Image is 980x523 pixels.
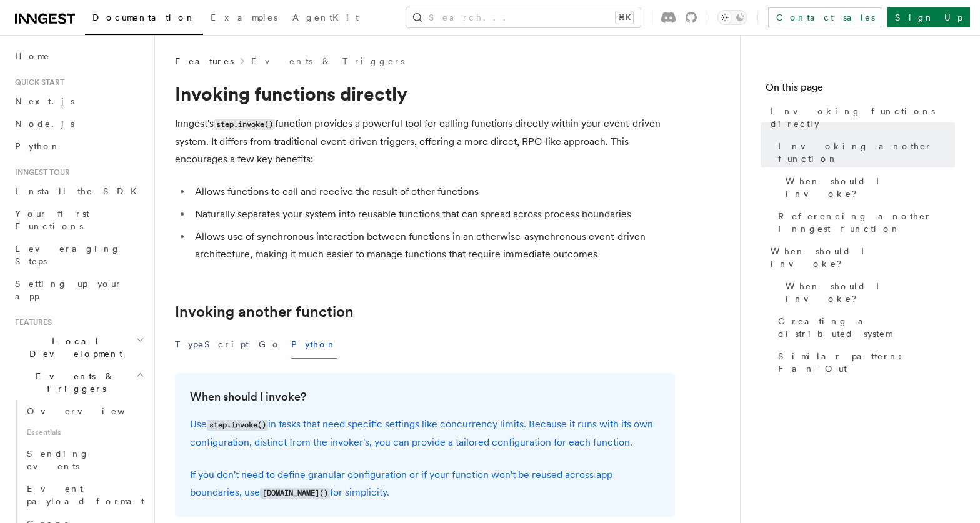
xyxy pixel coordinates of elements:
[766,100,955,135] a: Invoking functions directly
[10,112,147,135] a: Node.js
[771,105,955,130] span: Invoking functions directly
[778,210,955,235] span: Referencing another Inngest function
[259,331,281,359] button: Go
[15,50,50,62] span: Home
[778,140,955,165] span: Invoking another function
[10,237,147,272] a: Leveraging Steps
[203,4,285,34] a: Examples
[786,280,955,305] span: When should I invoke?
[778,315,955,340] span: Creating a distributed system
[771,245,955,270] span: When should I invoke?
[27,484,144,506] span: Event payload format
[15,119,74,129] span: Node.js
[10,272,147,307] a: Setting up your app
[786,175,955,200] span: When should I invoke?
[10,180,147,202] a: Install the SDK
[27,449,89,471] span: Sending events
[85,4,203,35] a: Documentation
[10,90,147,112] a: Next.js
[175,55,234,67] span: Features
[190,466,660,502] p: If you don't need to define granular configuration or if your function won't be reused across app...
[10,317,52,327] span: Features
[211,12,277,22] span: Examples
[214,119,275,130] code: step.invoke()
[15,244,121,266] span: Leveraging Steps
[10,330,147,365] button: Local Development
[175,303,354,321] a: Invoking another function
[190,416,660,451] p: Use in tasks that need specific settings like concurrency limits. Because it runs with its own co...
[292,12,359,22] span: AgentKit
[27,406,156,416] span: Overview
[92,12,196,22] span: Documentation
[15,186,144,196] span: Install the SDK
[10,335,136,360] span: Local Development
[191,183,675,201] li: Allows functions to call and receive the result of other functions
[191,228,675,263] li: Allows use of synchronous interaction between functions in an otherwise-asynchronous event-driven...
[10,365,147,400] button: Events & Triggers
[887,7,970,27] a: Sign Up
[251,55,404,67] a: Events & Triggers
[773,135,955,170] a: Invoking another function
[15,96,74,106] span: Next.js
[22,477,147,512] a: Event payload format
[22,400,147,422] a: Overview
[22,442,147,477] a: Sending events
[766,240,955,275] a: When should I invoke?
[10,77,64,87] span: Quick start
[773,205,955,240] a: Referencing another Inngest function
[191,206,675,223] li: Naturally separates your system into reusable functions that can spread across process boundaries
[10,202,147,237] a: Your first Functions
[10,370,136,395] span: Events & Triggers
[768,7,882,27] a: Contact sales
[10,135,147,157] a: Python
[717,10,747,25] button: Toggle dark mode
[406,7,641,27] button: Search...⌘K
[781,275,955,310] a: When should I invoke?
[616,11,633,24] kbd: ⌘K
[10,167,70,177] span: Inngest tour
[15,279,122,301] span: Setting up your app
[773,345,955,380] a: Similar pattern: Fan-Out
[175,331,249,359] button: TypeScript
[22,422,147,442] span: Essentials
[207,420,268,431] code: step.invoke()
[291,331,337,359] button: Python
[10,45,147,67] a: Home
[781,170,955,205] a: When should I invoke?
[15,141,61,151] span: Python
[766,80,955,100] h4: On this page
[175,115,675,168] p: Inngest's function provides a powerful tool for calling functions directly within your event-driv...
[773,310,955,345] a: Creating a distributed system
[260,488,330,499] code: [DOMAIN_NAME]()
[15,209,89,231] span: Your first Functions
[190,388,306,406] a: When should I invoke?
[285,4,366,34] a: AgentKit
[778,350,955,375] span: Similar pattern: Fan-Out
[175,82,675,105] h1: Invoking functions directly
